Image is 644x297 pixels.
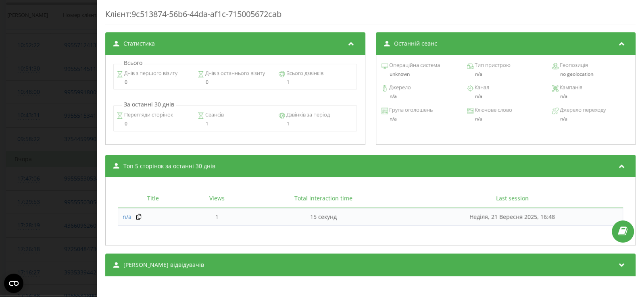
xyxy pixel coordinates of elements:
span: Днів з першого візиту [123,69,177,77]
span: Джерело [388,83,411,91]
span: Перегляди сторінок [123,111,173,119]
div: 1 [198,121,273,127]
th: Views [188,189,245,208]
div: 1 [278,121,354,127]
div: 0 [198,79,273,85]
div: n/a [560,116,630,122]
p: За останні 30 днів [122,100,176,108]
span: Останній сеанс [394,39,437,48]
span: Група оголошень [388,106,432,114]
span: Геопозиція [559,61,588,69]
button: Open CMP widget [4,274,23,293]
th: Total interaction time [245,189,401,208]
td: 1 [188,208,245,226]
td: Неділя, 21 Вересня 2025, 16:48 [401,208,623,226]
span: n/a [123,213,131,220]
div: n/a [552,93,630,99]
a: n/a [123,213,131,221]
div: n/a [467,71,544,77]
span: Тип пристрою [473,61,510,69]
div: n/a [381,116,459,122]
div: n/a [381,93,459,99]
th: Title [118,189,188,208]
span: Сеансів [204,111,224,119]
div: 0 [117,121,192,127]
span: Клієнт [105,8,129,19]
div: n/a [467,116,544,122]
div: 1 [278,79,354,85]
span: Канал [473,83,489,91]
span: [PERSON_NAME] відвідувачів [123,261,204,269]
span: Всього дзвінків [285,69,323,77]
span: Операційна система [388,61,440,69]
th: Last session [401,189,623,208]
span: Джерело переходу [559,106,606,114]
div: no geolocation [552,71,630,77]
p: Всього [122,59,144,67]
span: Топ 5 сторінок за останні 30 днів [123,162,215,170]
span: Кампанія [559,83,582,91]
span: Статистика [123,39,155,48]
span: Днів з останнього візиту [204,69,265,77]
span: Дзвінків за період [285,111,329,119]
div: unknown [381,71,459,77]
div: n/a [467,93,544,99]
td: 15 секунд [245,208,401,226]
div: 0 [117,79,192,85]
span: Ключове слово [473,106,512,114]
